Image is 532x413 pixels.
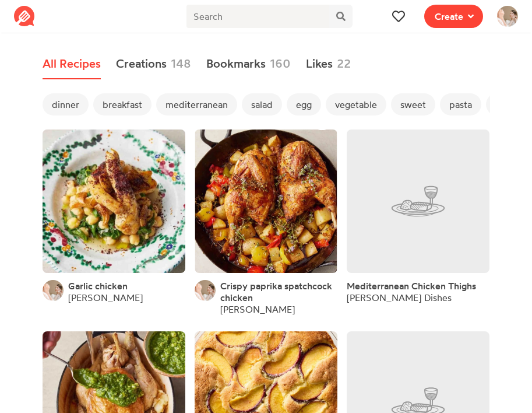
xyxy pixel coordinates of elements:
img: Reciplate [14,6,35,27]
span: breakfast [93,93,152,116]
img: User's avatar [43,280,64,301]
button: Create [424,5,483,28]
span: 160 [270,55,291,72]
a: Crispy paprika spatchcock chicken [220,280,337,303]
span: sweet [391,93,435,116]
input: Search [186,5,329,28]
a: Mediterranean Chicken Thighs [347,280,476,292]
a: Creations148 [116,49,191,79]
div: [PERSON_NAME] Dishes [347,292,476,303]
a: All Recipes [43,49,101,79]
span: Crispy paprika spatchcock chicken [220,280,332,303]
img: User's avatar [497,6,518,27]
a: Garlic chicken [68,280,128,292]
span: dinner [43,93,89,116]
img: User's avatar [195,280,216,301]
span: Create [435,9,463,23]
span: salad [242,93,282,116]
span: 148 [171,55,191,72]
a: Bookmarks160 [206,49,291,79]
span: mediterranean [156,93,237,116]
a: Likes22 [306,49,351,79]
span: vegetable [326,93,386,116]
a: [PERSON_NAME] [68,292,143,303]
span: side [486,93,522,116]
span: pasta [440,93,481,116]
a: [PERSON_NAME] [220,303,295,315]
span: egg [287,93,321,116]
span: 22 [337,55,351,72]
